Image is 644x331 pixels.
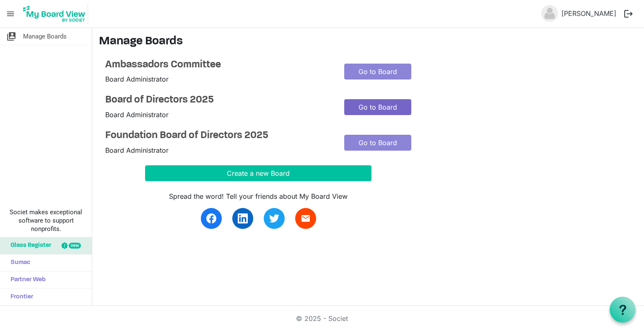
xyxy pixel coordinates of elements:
img: My Board View Logo [21,3,88,24]
span: Partner Web [6,272,46,288]
img: twitter.svg [269,213,279,223]
img: linkedin.svg [238,213,248,223]
img: no-profile-picture.svg [541,5,558,22]
span: Board Administrator [105,146,169,154]
a: [PERSON_NAME] [558,5,620,22]
a: Go to Board [344,135,411,151]
a: email [295,208,316,229]
a: Board of Directors 2025 [105,94,332,106]
span: Board Administrator [105,75,169,83]
span: email [301,213,311,223]
a: Ambassadors Committee [105,59,332,71]
a: © 2025 - Societ [296,314,348,323]
span: Sumac [6,254,30,271]
h3: Manage Boards [99,35,637,49]
span: switch_account [6,28,16,45]
span: Board Administrator [105,110,169,119]
a: My Board View Logo [21,3,91,24]
span: Glass Register [6,237,51,254]
span: Frontier [6,289,33,305]
div: Spread the word! Tell your friends about My Board View [145,191,371,201]
a: Go to Board [344,64,411,80]
button: logout [620,5,637,23]
span: Societ makes exceptional software to support nonprofits. [4,208,88,233]
button: Create a new Board [145,165,371,181]
img: facebook.svg [206,213,216,223]
a: Foundation Board of Directors 2025 [105,130,332,142]
span: Manage Boards [23,28,67,45]
div: new [69,243,81,249]
a: Go to Board [344,99,411,115]
span: menu [3,6,18,22]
